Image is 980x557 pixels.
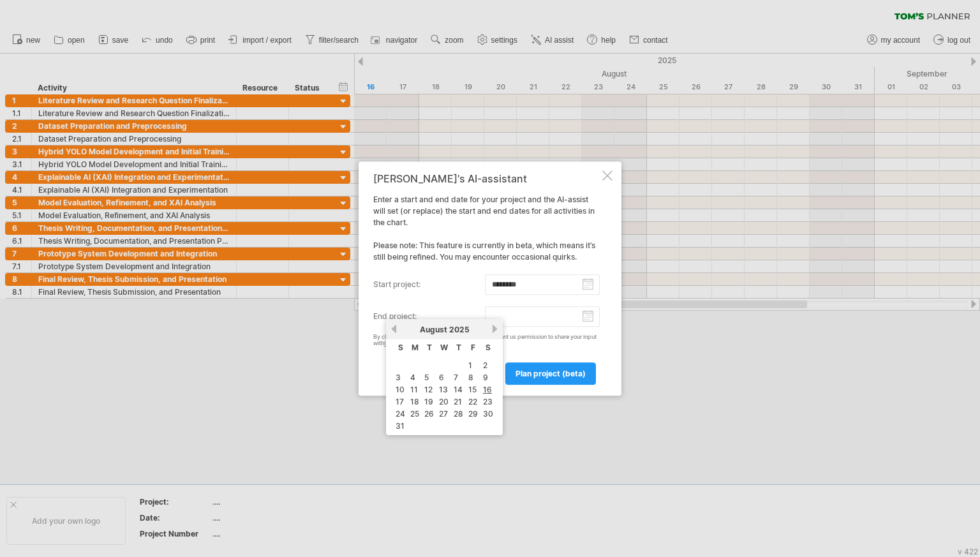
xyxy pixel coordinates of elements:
a: 27 [438,408,449,420]
a: 1 [467,359,473,371]
a: 14 [452,383,464,396]
span: Tuesday [427,343,432,352]
span: Friday [471,343,475,352]
a: 15 [467,383,478,396]
span: Wednesday [440,343,448,352]
span: 2025 [449,325,470,334]
a: 8 [467,371,475,383]
span: Thursday [456,343,461,352]
a: 5 [423,371,430,383]
a: 3 [394,371,402,383]
span: Monday [412,343,419,352]
span: Saturday [486,343,491,352]
a: 11 [409,383,419,396]
a: 17 [394,396,405,408]
a: 2 [482,359,489,371]
a: 7 [452,371,459,383]
a: 9 [482,371,489,383]
a: 31 [394,420,406,432]
div: Enter a start and end date for your project and the AI-assist will set (or replace) the start and... [373,173,600,385]
a: 13 [438,383,449,396]
a: 21 [452,396,463,408]
a: next [490,324,500,334]
div: [PERSON_NAME]'s AI-assistant [373,173,600,184]
label: end project: [373,306,485,327]
a: 24 [394,408,406,420]
a: 16 [482,383,493,396]
label: start project: [373,274,485,295]
a: 23 [482,396,494,408]
a: 29 [467,408,479,420]
a: 26 [423,408,435,420]
a: previous [389,324,399,334]
a: 28 [452,408,464,420]
a: 30 [482,408,494,420]
div: By clicking the 'plan project (beta)' button you grant us permission to share your input with for... [373,334,600,348]
a: 4 [409,371,417,383]
span: plan project (beta) [516,369,586,378]
a: 12 [423,383,434,396]
a: 20 [438,396,450,408]
a: 25 [409,408,420,420]
a: OpenAI [384,340,404,347]
a: 22 [467,396,479,408]
a: 10 [394,383,406,396]
a: 6 [438,371,445,383]
a: 19 [423,396,434,408]
a: 18 [409,396,420,408]
a: plan project (beta) [505,362,596,385]
span: Sunday [398,343,403,352]
span: August [420,325,447,334]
